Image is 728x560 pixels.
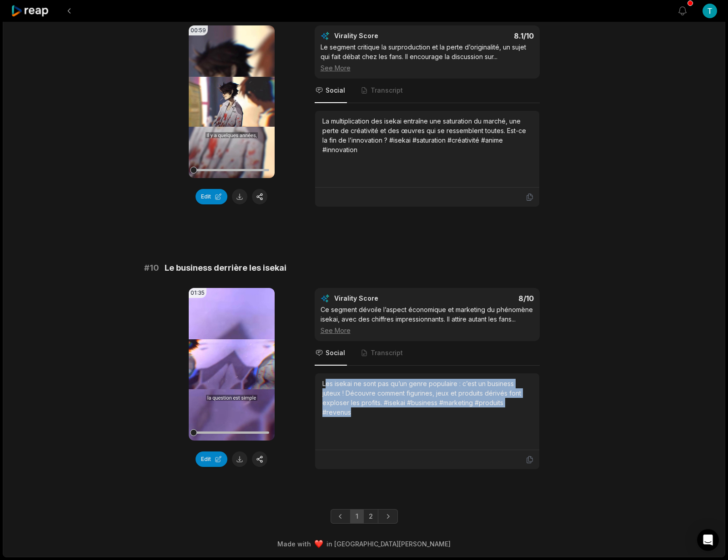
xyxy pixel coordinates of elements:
[697,529,719,551] div: Open Intercom Messenger
[321,42,534,73] div: Le segment critique la surproduction et la perte d’originalité, un sujet qui fait débat chez les ...
[315,79,540,103] nav: Tabs
[321,305,534,335] div: Ce segment dévoile l’aspect économique et marketing du phénomène isekai, avec des chiffres impres...
[189,25,275,178] video: Your browser does not support mp4 format.
[436,31,534,40] div: 8.1 /10
[331,509,351,524] a: Previous page
[315,540,323,548] img: heart emoji
[326,348,345,357] span: Social
[371,348,403,357] span: Transcript
[321,326,534,335] div: See More
[334,31,432,40] div: Virality Score
[326,86,345,95] span: Social
[189,288,275,441] video: Your browser does not support mp4 format.
[196,451,227,467] button: Edit
[378,509,398,524] a: Next page
[350,509,364,524] a: Page 1 is your current page
[144,262,159,274] span: # 10
[196,189,227,204] button: Edit
[322,379,532,417] div: Les isekai ne sont pas qu’un genre populaire : c’est un business juteux ! Découvre comment figuri...
[315,341,540,366] nav: Tabs
[11,539,717,549] div: Made with in [GEOGRAPHIC_DATA][PERSON_NAME]
[331,509,398,524] ul: Pagination
[321,63,534,73] div: See More
[371,86,403,95] span: Transcript
[436,294,534,303] div: 8 /10
[363,509,378,524] a: Page 2
[165,262,286,274] span: Le business derrière les isekai
[334,294,432,303] div: Virality Score
[322,116,532,154] div: La multiplication des isekai entraîne une saturation du marché, une perte de créativité et des œu...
